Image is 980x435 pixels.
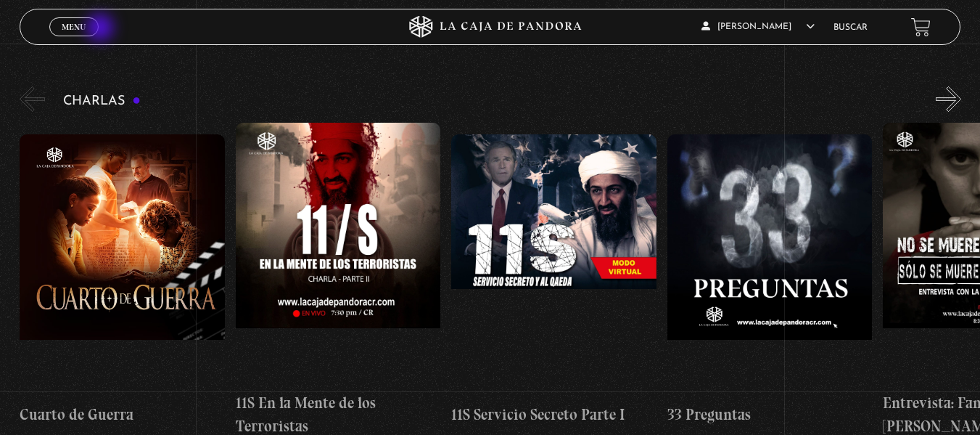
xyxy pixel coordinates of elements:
button: Previous [20,86,45,112]
h4: Cuarto de Guerra [20,403,225,426]
span: Cerrar [57,35,91,45]
h4: 33 Preguntas [667,403,873,426]
span: [PERSON_NAME] [701,23,815,31]
span: Menu [62,23,86,31]
button: Next [936,86,961,112]
a: Buscar [833,23,868,32]
h4: 11S Servicio Secreto Parte I [451,403,656,426]
h3: Charlas [63,94,141,108]
a: View your shopping cart [911,17,931,36]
